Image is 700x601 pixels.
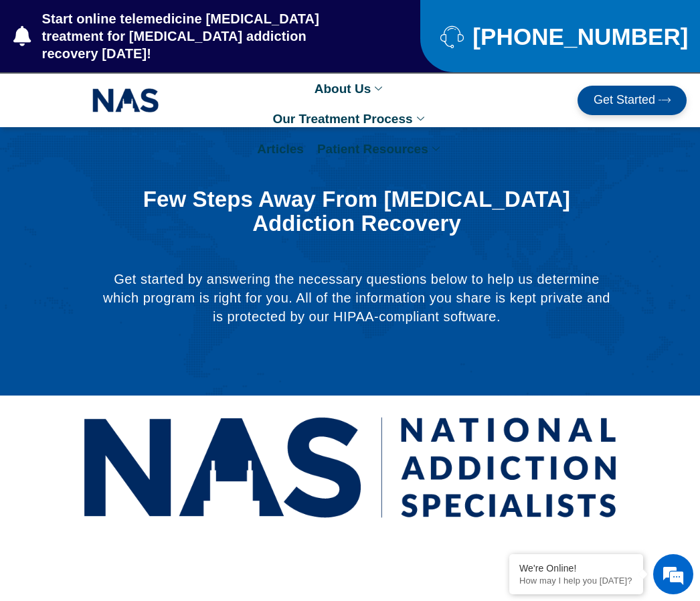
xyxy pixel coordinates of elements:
[13,10,367,62] a: Start online telemedicine [MEDICAL_DATA] treatment for [MEDICAL_DATA] addiction recovery [DATE]!
[135,187,578,236] h1: Few Steps Away From [MEDICAL_DATA] Addiction Recovery
[578,86,687,115] a: Get Started
[311,134,450,164] a: Patient Resources
[519,563,633,574] div: We're Online!
[92,85,159,116] img: NAS_email_signature-removebg-preview.png
[469,28,688,45] span: [PHONE_NUMBER]
[220,7,252,39] div: Minimize live chat window
[266,104,434,134] a: Our Treatment Process
[78,169,185,304] span: We're online!
[39,10,367,62] span: Start online telemedicine [MEDICAL_DATA] treatment for [MEDICAL_DATA] addiction recovery [DATE]!
[308,74,392,104] a: About Us
[15,69,35,89] div: Navigation go back
[440,25,667,48] a: [PHONE_NUMBER]
[82,402,618,533] img: National Addiction Specialists
[594,94,655,107] span: Get Started
[250,134,311,164] a: Articles
[90,70,245,88] div: Chat with us now
[519,576,633,586] p: How may I help you today?
[7,365,255,412] textarea: Type your message and hit 'Enter'
[101,270,612,326] p: Get started by answering the necessary questions below to help us determine which program is righ...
